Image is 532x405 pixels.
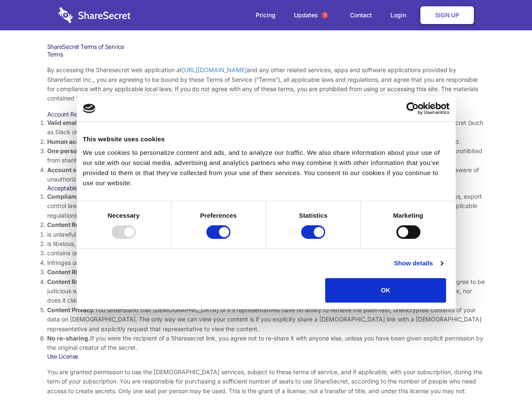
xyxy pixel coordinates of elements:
[47,248,485,258] li: contains or installs any active malware or exploits, or uses our platform for exploit delivery (s...
[247,2,284,28] a: Pricing
[47,305,485,334] li: You understand that [DEMOGRAPHIC_DATA] or it’s representatives have no ability to retrieve the pl...
[299,212,328,219] strong: Statistics
[47,239,485,248] li: is libelous, defamatory, or fraudulent
[47,147,119,154] strong: One person per account.
[47,138,98,145] strong: Human accounts.
[47,119,80,126] strong: Valid email.
[47,230,485,239] li: is unlawful or promotes unlawful activities
[83,134,449,144] div: This website uses cookies
[200,212,237,219] strong: Preferences
[47,306,95,313] strong: Content Privacy.
[47,137,485,146] li: Only human beings may create accounts. “Bot” accounts — those created by software, in an automate...
[182,66,247,73] a: [URL][DOMAIN_NAME]
[47,334,485,353] li: If you were the recipient of a Sharesecret link, you agree not to re-share it with anyone else, u...
[394,258,443,268] a: Show details
[47,111,485,118] h3: Account Requirements
[325,278,446,302] button: OK
[47,193,174,200] strong: Compliance with local laws and regulations.
[47,146,485,165] li: You are not allowed to share account credentials. Each account is dedicated to the individual who...
[47,165,485,184] li: You are responsible for your own account security, including the security of your Sharesecret acc...
[47,367,485,396] p: You are granted permission to use the [DEMOGRAPHIC_DATA] services, subject to these terms of serv...
[47,268,92,275] strong: Content Rights.
[47,220,485,267] li: You agree NOT to use Sharesecret to upload or share content that:
[108,212,140,219] strong: Necessary
[47,192,485,220] li: Your use of the Sharesecret must not violate any applicable laws, including copyright or trademar...
[47,65,485,103] p: By accessing the Sharesecret web application at and any other related services, apps and software...
[83,104,96,113] img: logo
[47,118,485,137] li: You must provide a valid email address, either directly, or through approved third-party integrat...
[47,267,485,277] li: You agree that you will use Sharesecret only to secure and share content that you have the right ...
[59,7,131,23] img: logo-wordmark-white-trans-d4663122ce5f474addd5e946df7df03e33cb6a1c49d2221995e7729f52c070b2.svg
[83,148,449,188] div: We use cookies to personalize content and ads, and to analyze our traffic. We also share informat...
[47,43,485,51] h1: ShareSecret Terms of Service
[47,277,485,305] li: You are solely responsible for the content you share on Sharesecret, and with the people you shar...
[376,102,449,115] a: Usercentrics Cookiebot - opens in a new window
[342,2,380,28] a: Contact
[47,278,115,285] strong: Content Responsibility.
[47,221,109,228] strong: Content Restrictions.
[47,335,90,342] strong: No re-sharing.
[382,2,419,28] a: Login
[47,258,485,267] li: infringes on any proprietary right of any party, including patent, trademark, trade secret, copyr...
[47,51,485,58] h3: Terms
[420,6,474,24] a: Sign Up
[47,184,485,192] h3: Acceptable Use
[321,12,328,19] span: 1
[47,166,98,173] strong: Account security.
[393,212,423,219] strong: Marketing
[47,353,485,360] h3: Use License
